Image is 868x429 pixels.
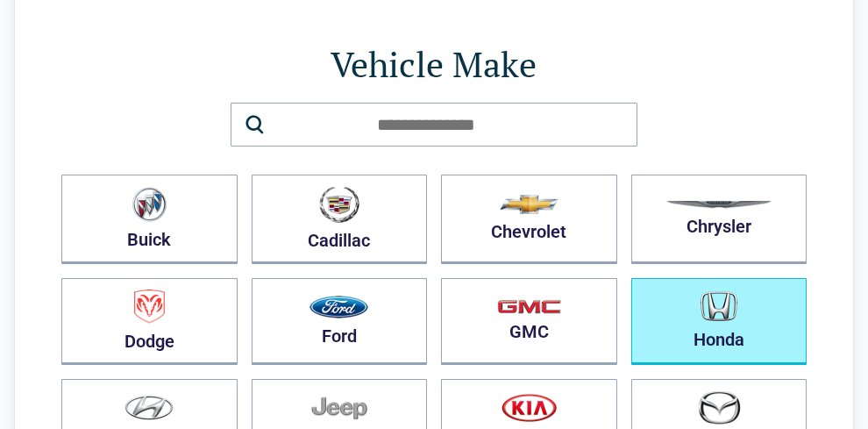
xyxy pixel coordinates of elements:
button: Chevrolet [441,175,617,264]
button: Ford [252,278,428,365]
button: Cadillac [252,175,428,264]
button: Dodge [61,278,238,365]
button: Buick [61,175,238,264]
h1: Vehicle Make [61,39,807,89]
button: Honda [631,278,808,365]
button: GMC [441,278,617,365]
button: Chrysler [631,175,808,264]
